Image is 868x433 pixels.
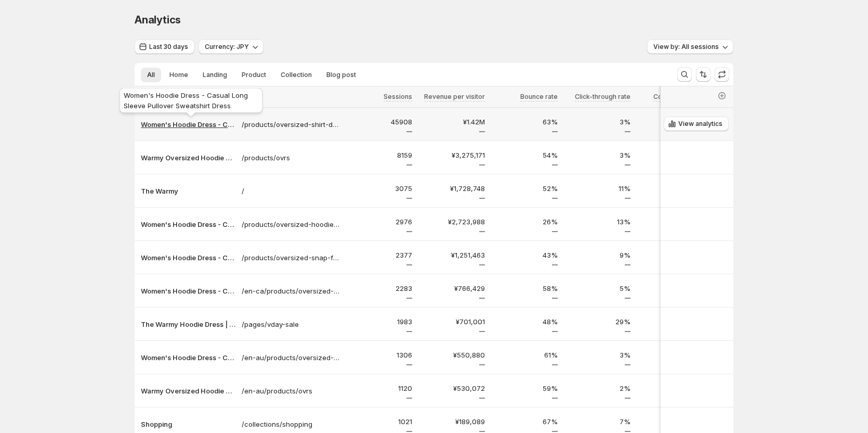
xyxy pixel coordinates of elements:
p: 2.8% [637,283,703,294]
p: ¥1,728,748 [418,183,485,194]
p: 67% [491,416,558,427]
a: /en-ca/products/oversized-shirt-dress [242,286,339,296]
p: / [242,186,339,196]
p: ¥766,429 [418,283,485,294]
span: Currency: JPY [205,43,249,51]
span: Landing [203,71,227,79]
p: /en-au/products/ovrs [242,386,339,396]
button: Currency: JPY [199,40,264,54]
button: Shopping [141,419,235,429]
p: 2283 [346,283,412,294]
p: 6.75% [637,216,703,227]
p: ¥2,723,988 [418,216,485,227]
p: ¥1,251,463 [418,250,485,260]
button: Sort the results [696,67,711,82]
p: 3.75% [637,383,703,393]
span: Revenue per visitor [424,93,485,100]
p: ¥701,001 [418,316,485,327]
p: 1983 [346,316,412,327]
p: 29% [564,316,630,327]
a: /collections/shopping [242,419,339,429]
p: 45908 [346,117,412,127]
p: 8159 [346,150,412,160]
p: ¥550,880 [418,350,485,360]
p: 63% [491,117,558,127]
a: /products/oversized-shirt-dress [242,119,339,130]
p: 9% [564,250,630,260]
p: 3% [564,117,630,127]
button: Last 30 days [135,40,194,54]
p: 48% [491,316,558,327]
button: View by: All sessions [647,40,733,54]
p: 7% [564,416,630,427]
p: 59% [491,383,558,393]
p: 2377 [346,250,412,260]
button: Warmy Oversized Hoodie Dress – Ultra-Soft Fleece Sweatshirt Dress for Women (Plus Size S-3XL), Co... [141,386,235,396]
p: 3% [564,150,630,160]
button: Search and filter results [677,67,692,82]
p: 54% [491,150,558,160]
p: ¥1.42M [418,117,485,127]
a: /en-au/products/oversized-shirt-dress [242,352,339,363]
span: Bounce rate [520,93,558,100]
button: Women's Hoodie Dress - Casual Long Sleeve Pullover Sweatshirt Dress [141,352,235,363]
p: 1.76% [637,416,703,427]
button: Women's Hoodie Dress - Casual Long Sleeve Pullover Sweatshirt Dress [141,252,235,263]
a: /products/ovrs [242,152,339,163]
p: 11% [564,183,630,194]
span: Sessions [384,93,412,100]
p: 3075 [346,183,412,194]
p: 2.82% [637,117,703,127]
p: 4.62% [637,183,703,194]
p: 61% [491,350,558,360]
button: Women's Hoodie Dress - Casual Long Sleeve Pullover Sweatshirt Dress [141,119,235,130]
p: 3.17% [637,150,703,160]
button: The Warmy Hoodie Dress | The Perfect Valentine’s Day Gift [141,319,235,329]
p: 3.95% [637,250,703,260]
span: View analytics [678,120,722,128]
button: Warmy Oversized Hoodie Dress – Ultra-Soft Fleece Sweatshirt Dress for Women (Plus Size S-3XL), Co... [141,152,235,163]
p: 3.14% [637,350,703,360]
p: 3% [564,350,630,360]
p: 1306 [346,350,412,360]
span: View by: All sessions [653,43,719,51]
p: 5% [564,283,630,294]
p: 2976 [346,216,412,227]
a: /pages/vday-sale [242,319,339,329]
span: All [147,71,155,79]
span: Last 30 days [149,43,188,51]
a: /products/oversized-hoodie-dress [242,219,339,230]
button: Women's Hoodie Dress - Casual Long Sleeve Pullover Sweatshirt Dress [141,286,235,296]
span: Product [242,71,266,79]
span: Click-through rate [575,93,630,100]
button: The Warmy [141,186,235,196]
p: 58% [491,283,558,294]
span: Analytics [135,14,181,26]
p: 13% [564,216,630,227]
p: ¥3,275,171 [418,150,485,160]
p: 1120 [346,383,412,393]
a: /products/oversized-snap-fit-hoodie [242,252,339,263]
p: ¥530,072 [418,383,485,393]
p: 52% [491,183,558,194]
p: ¥189,089 [418,416,485,427]
span: Home [169,71,188,79]
button: View analytics [664,117,729,131]
p: 26% [491,216,558,227]
p: 2% [564,383,630,393]
p: 2.32% [637,316,703,327]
